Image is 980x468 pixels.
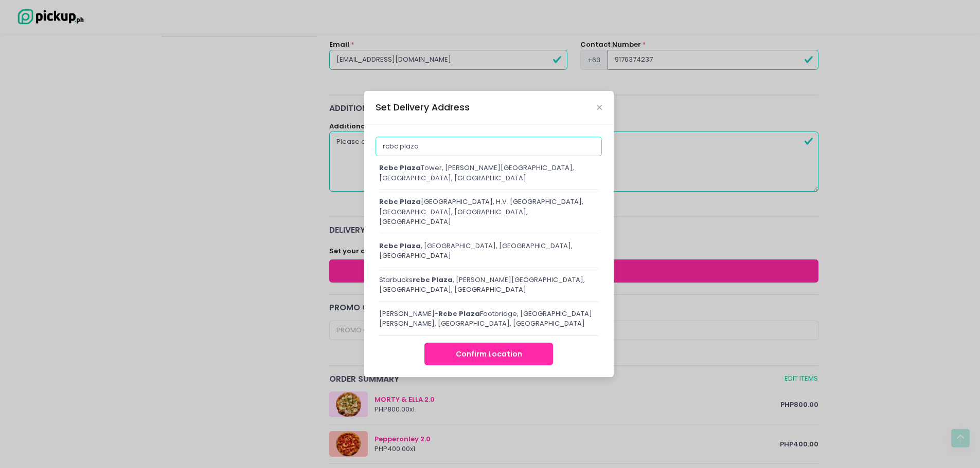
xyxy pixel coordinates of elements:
[376,101,470,114] div: Set Delivery Address
[379,163,421,173] span: rcbc plaza
[379,197,421,207] span: rcbc plaza
[413,275,453,285] span: rcbc plaza
[379,309,599,329] div: [PERSON_NAME]- Footbridge, [GEOGRAPHIC_DATA][PERSON_NAME], [GEOGRAPHIC_DATA], [GEOGRAPHIC_DATA]
[379,163,599,183] div: Tower, [PERSON_NAME][GEOGRAPHIC_DATA], [GEOGRAPHIC_DATA], [GEOGRAPHIC_DATA]
[424,343,553,366] button: Confirm Location
[376,137,602,156] input: Delivery Address
[597,105,602,110] button: Close
[379,241,599,261] div: , [GEOGRAPHIC_DATA], [GEOGRAPHIC_DATA], [GEOGRAPHIC_DATA]
[379,275,599,295] div: Starbucks , [PERSON_NAME][GEOGRAPHIC_DATA], [GEOGRAPHIC_DATA], [GEOGRAPHIC_DATA]
[379,241,421,251] span: rcbc plaza
[379,197,599,227] div: [GEOGRAPHIC_DATA], H.V. [GEOGRAPHIC_DATA], [GEOGRAPHIC_DATA], [GEOGRAPHIC_DATA], [GEOGRAPHIC_DATA]
[438,309,480,319] span: rcbc plaza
